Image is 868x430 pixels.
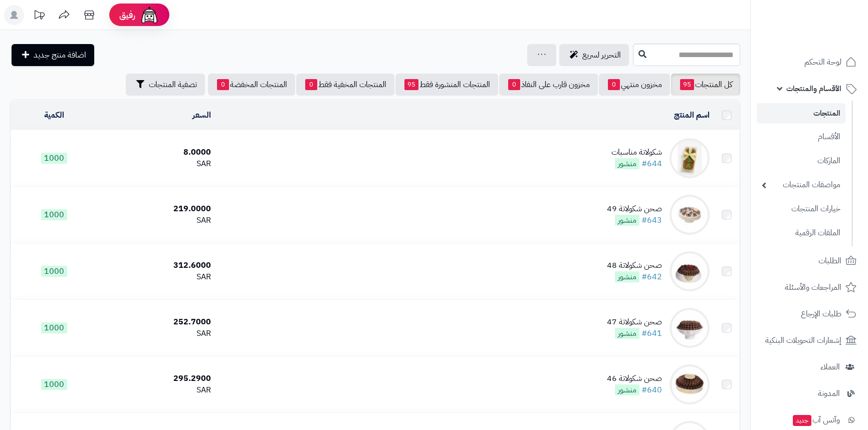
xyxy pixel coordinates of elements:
[102,271,210,283] div: SAR
[615,384,639,395] span: منشور
[296,74,394,96] a: المنتجات المخفية فقط0
[757,355,862,379] a: العملاء
[670,138,710,178] img: شكولاتة مناسبات
[757,249,862,273] a: الطلبات
[607,203,662,215] div: صحن شكولاتة 49
[670,308,710,348] img: صحن شكولاتة 47
[757,126,845,148] a: الأقسام
[41,153,67,164] span: 1000
[641,158,662,170] a: #644
[395,74,498,96] a: المنتجات المنشورة فقط95
[818,254,841,268] span: الطلبات
[793,415,811,426] span: جديد
[670,195,710,235] img: صحن شكولاتة 49
[41,266,67,277] span: 1000
[208,74,295,96] a: المنتجات المخفضة0
[34,49,86,61] span: اضافة منتج جديد
[119,9,135,21] span: رفيق
[641,384,662,396] a: #640
[126,74,205,96] button: تصفية المنتجات
[757,198,845,220] a: خيارات المنتجات
[305,79,317,90] span: 0
[607,260,662,271] div: صحن شكولاتة 48
[608,79,620,90] span: 0
[765,333,841,347] span: إشعارات التحويلات البنكية
[615,215,639,226] span: منشور
[41,209,67,220] span: 1000
[102,260,210,271] div: 312.6000
[801,307,841,321] span: طلبات الإرجاع
[217,79,229,90] span: 0
[615,328,639,339] span: منشور
[41,322,67,333] span: 1000
[757,50,862,74] a: لوحة التحكم
[615,158,639,169] span: منشور
[615,271,639,282] span: منشور
[674,109,710,121] a: اسم المنتج
[559,44,629,66] a: التحرير لسريع
[499,74,598,96] a: مخزون قارب على النفاذ0
[607,373,662,384] div: صحن شكولاتة 46
[508,79,520,90] span: 0
[102,203,210,215] div: 219.0000
[757,328,862,352] a: إشعارات التحويلات البنكية
[582,49,621,61] span: التحرير لسريع
[641,327,662,339] a: #641
[102,384,210,396] div: SAR
[680,79,694,90] span: 95
[641,271,662,283] a: #642
[785,280,841,294] span: المراجعات والأسئلة
[757,174,845,196] a: مواصفات المنتجات
[44,109,64,121] a: الكمية
[192,109,211,121] a: السعر
[404,79,418,90] span: 95
[786,82,841,96] span: الأقسام والمنتجات
[670,364,710,404] img: صحن شكولاتة 46
[12,44,94,66] a: اضافة منتج جديد
[804,55,841,69] span: لوحة التحكم
[820,360,840,374] span: العملاء
[757,302,862,326] a: طلبات الإرجاع
[757,381,862,405] a: المدونة
[102,373,210,384] div: 295.2900
[41,379,67,390] span: 1000
[611,147,662,158] div: شكولاتة مناسبات
[102,158,210,170] div: SAR
[757,103,845,124] a: المنتجات
[149,79,197,91] span: تصفية المنتجات
[139,5,159,25] img: ai-face.png
[792,413,840,427] span: وآتس آب
[102,215,210,226] div: SAR
[757,150,845,172] a: الماركات
[670,251,710,291] img: صحن شكولاتة 48
[671,74,740,96] a: كل المنتجات95
[599,74,670,96] a: مخزون منتهي0
[641,214,662,226] a: #643
[102,316,210,328] div: 252.7000
[102,147,210,158] div: 8.0000
[818,386,840,400] span: المدونة
[757,275,862,299] a: المراجعات والأسئلة
[607,316,662,328] div: صحن شكولاتة 47
[27,5,52,28] a: تحديثات المنصة
[757,222,845,244] a: الملفات الرقمية
[102,328,210,339] div: SAR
